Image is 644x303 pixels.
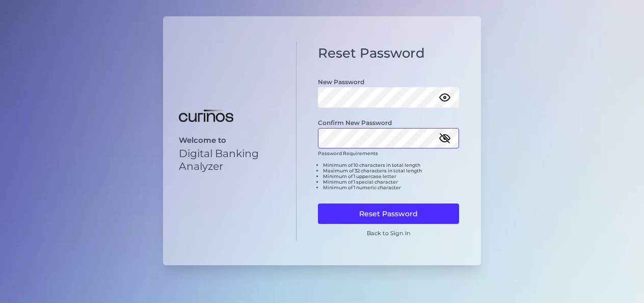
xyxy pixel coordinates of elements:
[179,147,287,172] p: Digital Banking Analyzer
[179,136,287,145] p: Welcome to
[318,78,364,86] label: New Password
[179,110,233,122] img: Digital Banking Analyzer
[318,150,459,198] div: Password Requirements
[323,162,459,168] li: Minimum of 10 characters in total length
[318,45,459,61] h1: Reset Password
[318,204,459,224] button: Reset Password
[323,168,459,173] li: Maximum of 32 characters in total length
[318,119,392,127] label: Confirm New Password
[367,230,411,237] a: Back to Sign In
[323,173,459,179] li: Minimum of 1 uppercase letter
[323,179,459,185] li: Minimum of 1 special character
[323,185,459,190] li: Minimum of 1 numeric character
